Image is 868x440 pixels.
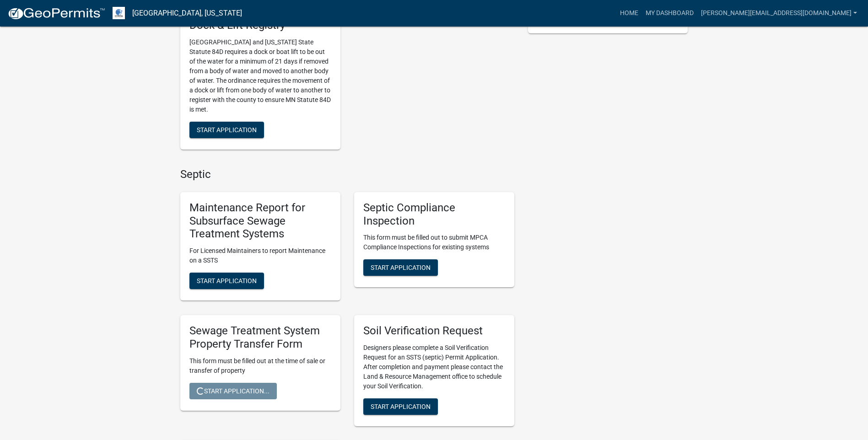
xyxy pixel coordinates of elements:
button: Start Application [363,259,438,276]
button: Start Application [363,398,438,415]
span: Start Application [197,126,257,134]
a: [PERSON_NAME][EMAIL_ADDRESS][DOMAIN_NAME] [697,5,861,22]
p: [GEOGRAPHIC_DATA] and [US_STATE] State Statute 84D requires a dock or boat lift to be out of the ... [189,38,331,114]
h5: Sewage Treatment System Property Transfer Form [189,324,331,351]
p: For Licensed Maintainers to report Maintenance on a SSTS [189,246,331,265]
span: Start Application [371,403,431,410]
a: Home [616,5,642,22]
a: My Dashboard [642,5,697,22]
p: This form must be filled out at the time of sale or transfer of property [189,356,331,376]
p: This form must be filled out to submit MPCA Compliance Inspections for existing systems [363,233,505,252]
span: Start Application [371,264,431,271]
a: [GEOGRAPHIC_DATA], [US_STATE] [132,5,242,21]
img: Otter Tail County, Minnesota [113,7,125,19]
h4: Septic [180,168,514,181]
button: Start Application... [189,383,277,399]
button: Start Application [189,273,264,289]
h5: Maintenance Report for Subsurface Sewage Treatment Systems [189,201,331,241]
p: Designers please complete a Soil Verification Request for an SSTS (septic) Permit Application. Af... [363,343,505,391]
span: Start Application... [197,387,270,394]
button: Start Application [189,122,264,138]
span: Start Application [197,277,257,284]
h5: Septic Compliance Inspection [363,201,505,228]
h5: Soil Verification Request [363,324,505,338]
